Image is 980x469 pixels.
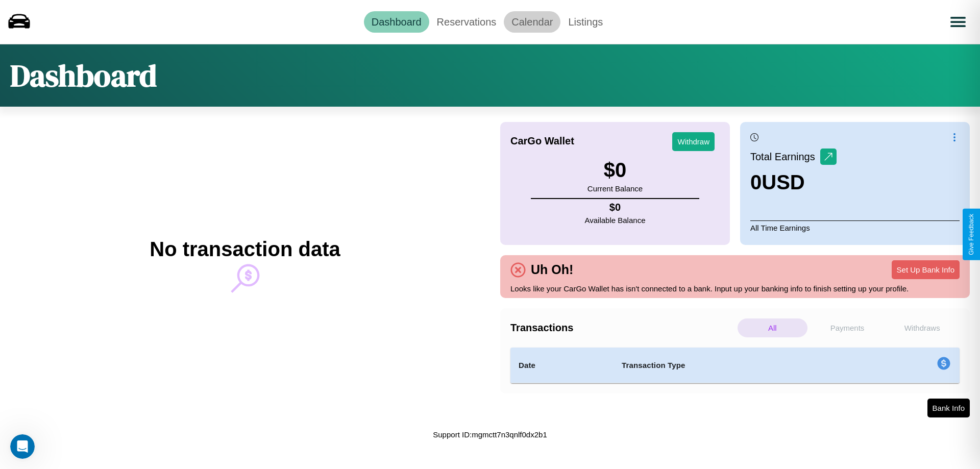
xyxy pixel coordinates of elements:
button: Open menu [944,8,972,36]
div: Give Feedback [968,214,975,255]
p: Total Earnings [750,147,820,166]
button: Withdraw [672,132,715,151]
p: All [738,318,807,337]
a: Dashboard [364,11,429,33]
h4: $ 0 [585,202,646,213]
h2: No transaction data [150,238,340,261]
h4: Transactions [510,322,735,334]
h4: Uh Oh! [526,262,578,277]
a: Reservations [429,11,504,33]
p: Support ID: mgmctt7n3qnlf0dx2b1 [433,428,547,441]
h4: CarGo Wallet [510,135,574,147]
table: simple table [510,348,960,383]
h4: Date [519,359,605,372]
a: Calendar [504,11,560,33]
iframe: Intercom live chat [10,434,35,459]
button: Set Up Bank Info [892,260,960,279]
h1: Dashboard [10,55,157,96]
h3: $ 0 [587,159,643,182]
a: Listings [560,11,610,33]
button: Bank Info [927,399,970,417]
p: Payments [813,318,883,337]
p: Withdraws [887,318,957,337]
h3: 0 USD [750,171,837,194]
p: All Time Earnings [750,220,960,235]
p: Available Balance [585,213,646,227]
p: Current Balance [587,182,643,195]
p: Looks like your CarGo Wallet has isn't connected to a bank. Input up your banking info to finish ... [510,282,960,295]
h4: Transaction Type [622,359,853,372]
